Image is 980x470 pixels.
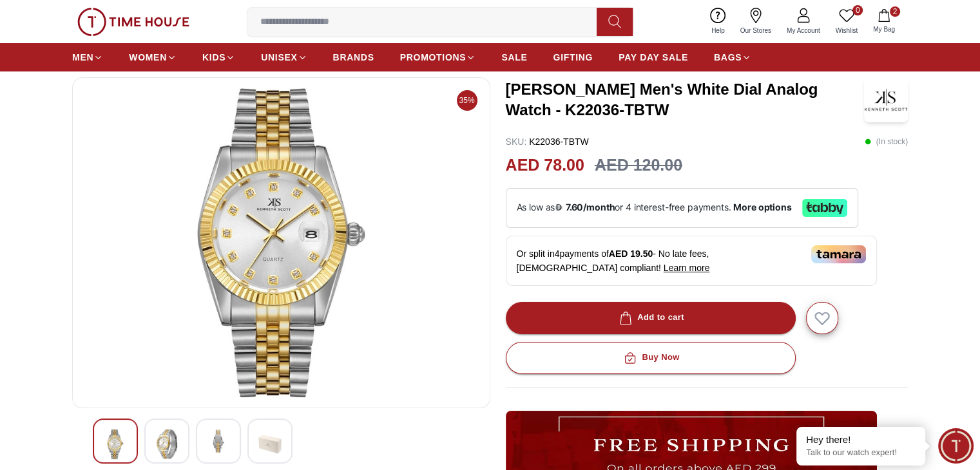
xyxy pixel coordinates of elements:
span: Help [706,26,730,35]
span: My Bag [868,24,900,34]
a: PROMOTIONS [400,46,476,69]
img: Kenneth Scott Men's White Dial Analog Watch - K22036-TBTW [104,429,127,459]
span: SKU : [506,136,527,147]
div: Chat Widget [938,428,974,464]
img: Tamara [811,245,866,263]
span: SALE [501,51,527,64]
img: ... [77,8,189,36]
a: WOMEN [129,46,177,69]
p: Talk to our watch expert! [806,447,916,458]
img: Kenneth Scott Men's White Dial Analog Watch - K22036-TBTW [83,88,479,397]
span: Wishlist [831,26,863,35]
span: 2 [890,6,900,17]
span: 0 [852,5,863,15]
img: Kenneth Scott Men's White Dial Analog Watch - K22036-TBTW [864,77,908,122]
h3: AED 120.00 [595,153,682,178]
a: Our Stores [733,5,779,38]
a: BAGS [714,46,751,69]
a: Help [704,5,733,38]
span: GIFTING [553,51,593,64]
a: UNISEX [261,46,307,69]
h3: [PERSON_NAME] Men's White Dial Analog Watch - K22036-TBTW [506,79,864,120]
p: ( In stock ) [865,135,908,148]
span: PAY DAY SALE [619,51,688,64]
button: Buy Now [506,342,796,374]
button: 2My Bag [865,6,903,37]
button: Add to cart [506,302,796,334]
a: SALE [501,46,527,69]
a: BRANDS [333,46,374,69]
div: Or split in 4 payments of - No late fees, [DEMOGRAPHIC_DATA] compliant! [506,236,877,286]
span: My Account [782,26,825,35]
span: Our Stores [735,26,776,35]
span: 35% [457,90,477,111]
h2: AED 78.00 [506,153,584,178]
img: Kenneth Scott Men's White Dial Analog Watch - K22036-TBTW [258,429,282,459]
img: Kenneth Scott Men's White Dial Analog Watch - K22036-TBTW [207,429,230,453]
div: Hey there! [806,433,916,446]
span: BRANDS [333,51,374,64]
p: K22036-TBTW [506,135,589,148]
span: Learn more [664,263,710,273]
div: Buy Now [621,350,679,365]
a: 0Wishlist [828,5,865,38]
span: WOMEN [129,51,167,64]
a: KIDS [202,46,235,69]
span: KIDS [202,51,226,64]
a: PAY DAY SALE [619,46,688,69]
img: Kenneth Scott Men's White Dial Analog Watch - K22036-TBTW [155,429,178,459]
span: PROMOTIONS [400,51,466,64]
a: MEN [72,46,103,69]
a: GIFTING [553,46,593,69]
span: BAGS [714,51,742,64]
div: Add to cart [617,310,684,325]
span: MEN [72,51,93,64]
span: AED 19.50 [609,249,653,259]
span: UNISEX [261,51,297,64]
